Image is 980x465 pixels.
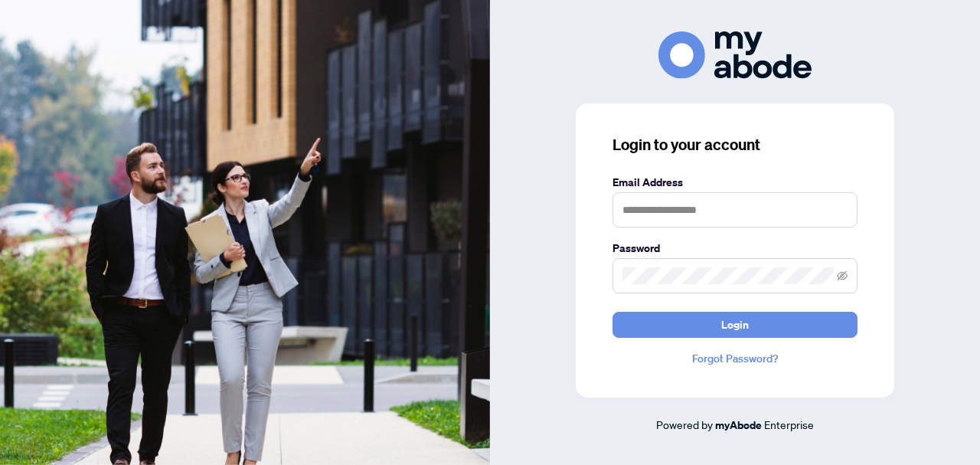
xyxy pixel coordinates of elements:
img: ma-logo [658,31,812,78]
button: Login [612,312,857,338]
a: Forgot Password? [612,350,857,367]
label: Email Address [612,174,857,191]
span: Powered by [656,418,713,431]
label: Password [612,240,857,257]
span: Login [721,313,749,337]
a: myAbode [715,417,762,434]
h3: Login to your account [612,134,857,156]
span: Enterprise [764,418,814,431]
span: eye-invisible [837,270,848,281]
